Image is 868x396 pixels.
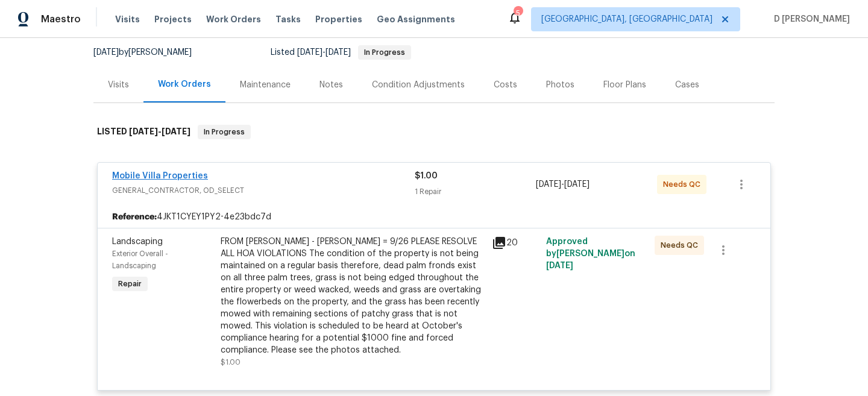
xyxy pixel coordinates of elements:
[112,184,415,196] span: GENERAL_CONTRACTOR, OD_SELECT
[663,178,705,190] span: Needs QC
[325,48,351,57] span: [DATE]
[112,250,168,269] span: Exterior Overall - Landscaping
[377,13,455,25] span: Geo Assignments
[112,172,208,180] a: Mobile Villa Properties
[661,239,703,251] span: Needs QC
[675,79,699,91] div: Cases
[221,359,241,366] span: $1.00
[221,236,485,356] div: FROM [PERSON_NAME] - [PERSON_NAME] = 9/26 PLEASE RESOLVE ALL HOA VIOLATIONS The condition of the ...
[319,79,343,91] div: Notes
[271,48,411,57] span: Listed
[297,48,351,57] span: -
[603,79,646,91] div: Floor Plans
[297,48,322,57] span: [DATE]
[199,126,250,138] span: In Progress
[206,13,261,25] span: Work Orders
[113,278,146,290] span: Repair
[115,13,140,25] span: Visits
[372,79,465,91] div: Condition Adjustments
[93,113,775,151] div: LISTED [DATE]-[DATE]In Progress
[162,127,190,136] span: [DATE]
[97,125,190,139] h6: LISTED
[129,127,158,136] span: [DATE]
[108,79,129,91] div: Visits
[514,7,522,19] div: 5
[93,48,119,57] span: [DATE]
[41,13,81,25] span: Maestro
[546,79,574,91] div: Photos
[158,78,211,90] div: Work Orders
[240,79,291,91] div: Maintenance
[546,237,635,270] span: Approved by [PERSON_NAME] on
[492,236,539,250] div: 20
[98,206,770,228] div: 4JKT1CYEY1PY2-4e23bdc7d
[564,180,590,189] span: [DATE]
[129,127,190,136] span: -
[769,13,850,25] span: D [PERSON_NAME]
[494,79,517,91] div: Costs
[359,49,410,56] span: In Progress
[541,13,712,25] span: [GEOGRAPHIC_DATA], [GEOGRAPHIC_DATA]
[154,13,192,25] span: Projects
[415,186,536,198] div: 1 Repair
[112,237,163,246] span: Landscaping
[536,178,590,190] span: -
[275,15,301,24] span: Tasks
[415,172,438,180] span: $1.00
[112,211,157,223] b: Reference:
[315,13,362,25] span: Properties
[93,45,206,60] div: by [PERSON_NAME]
[536,180,561,189] span: [DATE]
[546,262,573,270] span: [DATE]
